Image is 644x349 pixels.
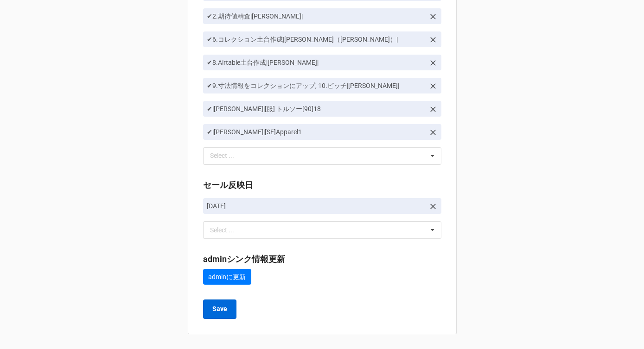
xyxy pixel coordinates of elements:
p: ✔︎8.Airtable土台作成|[PERSON_NAME]| [207,58,425,67]
p: ✔︎6.コレクション土台作成|[PERSON_NAME]（[PERSON_NAME]）| [207,35,425,44]
p: ✔︎2.期待値精査|[PERSON_NAME]| [207,12,425,21]
p: ✔︎|[PERSON_NAME]|[服] トルソー[90]18 [207,104,425,113]
b: adminシンク情報更新 [203,254,285,264]
p: ✔︎9.寸法情報をコレクションにアップ, 10.ピッチ|[PERSON_NAME]| [207,81,425,90]
b: Save [212,304,227,314]
p: ✔︎|[PERSON_NAME]|[SE]Apparel1 [207,127,425,137]
div: Select ... [208,150,248,161]
p: [DATE] [207,201,425,211]
div: Select ... [208,224,248,235]
button: Save [203,299,236,319]
a: adminに更新 [203,269,251,285]
label: セール反映日 [203,179,253,192]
